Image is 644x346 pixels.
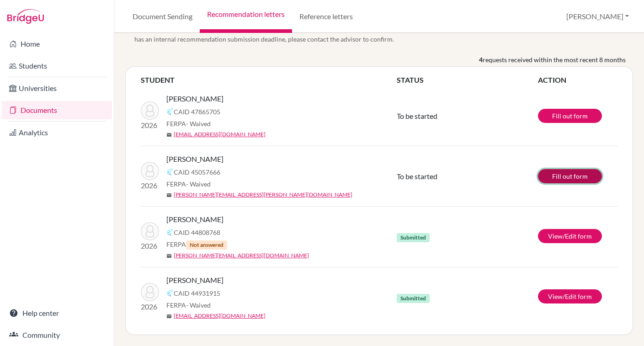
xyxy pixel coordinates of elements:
a: Home [2,35,112,53]
img: Common App logo [166,168,174,176]
span: FERPA [166,119,211,128]
img: Kusumo, Kiana [141,162,159,180]
span: [PERSON_NAME] [166,275,224,286]
span: [PERSON_NAME] [166,214,224,225]
span: CAID 44808768 [174,228,220,237]
a: Documents [2,101,112,119]
a: View/Edit form [538,289,602,303]
span: - Waived [186,301,211,309]
a: [PERSON_NAME][EMAIL_ADDRESS][DOMAIN_NAME] [174,251,309,260]
a: Help center [2,304,112,322]
a: Analytics [2,123,112,142]
p: 2026 [141,301,159,312]
span: To be started [397,112,437,120]
a: [EMAIL_ADDRESS][DOMAIN_NAME] [174,312,266,320]
button: [PERSON_NAME] [562,8,633,25]
p: 2026 [141,120,159,131]
th: ACTION [538,74,618,86]
img: Common App logo [166,108,174,115]
img: Han, Dana [141,101,159,120]
span: FERPA [166,240,227,250]
span: FERPA [166,300,211,310]
a: Students [2,57,112,75]
th: STATUS [396,74,538,86]
img: Common App logo [166,229,174,236]
a: Fill out form [538,109,602,123]
img: Common App logo [166,289,174,297]
span: CAID 47865705 [174,107,220,117]
span: It’s recommended to submit your teacher recommendations at least 2 weeks before the student’s app... [134,25,633,44]
a: [PERSON_NAME][EMAIL_ADDRESS][PERSON_NAME][DOMAIN_NAME] [174,191,352,199]
span: mail [166,314,172,319]
a: [EMAIL_ADDRESS][DOMAIN_NAME] [174,130,266,138]
span: CAID 44931915 [174,288,220,298]
span: FERPA [166,179,211,189]
span: mail [166,132,172,138]
span: [PERSON_NAME] [166,93,224,104]
img: Choi, Jeong Won [141,283,159,301]
span: [PERSON_NAME] [166,154,224,165]
a: Fill out form [538,169,602,183]
th: STUDENT [140,74,396,86]
a: Universities [2,79,112,97]
a: Community [2,326,112,344]
span: requests received within the most recent 8 months [483,55,626,64]
span: info [125,26,133,33]
span: Not answered [186,240,227,250]
span: - Waived [186,120,211,128]
span: mail [166,253,172,259]
img: Betanny, Kenneth [141,222,159,240]
p: 2026 [141,180,159,191]
span: To be started [397,172,437,181]
img: Bridge-U [7,9,44,24]
span: CAID 45057666 [174,167,220,177]
span: - Waived [186,180,211,188]
span: Submitted [397,233,430,242]
b: 4 [479,55,483,64]
span: mail [166,192,172,198]
p: 2026 [141,240,159,251]
a: View/Edit form [538,229,602,243]
span: Submitted [397,294,430,303]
